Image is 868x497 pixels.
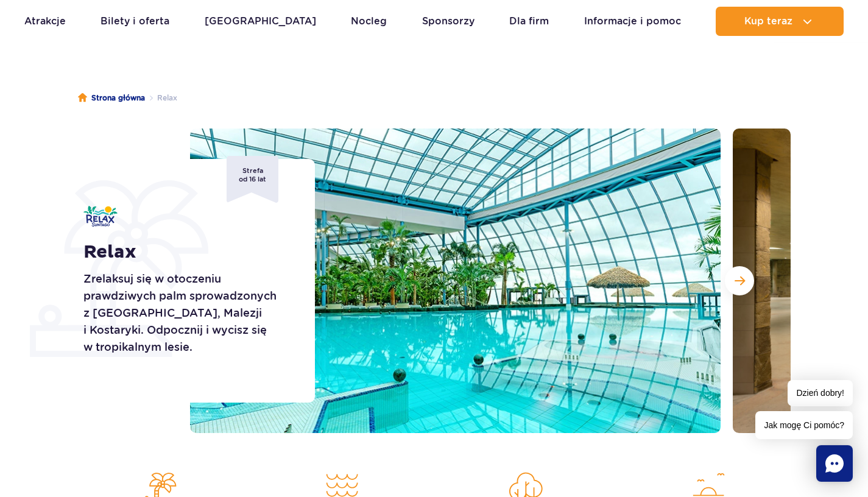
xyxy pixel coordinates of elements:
[227,156,278,203] span: Strefa od 16 lat
[101,7,169,36] a: Bilety i oferta
[205,7,316,36] a: [GEOGRAPHIC_DATA]
[584,7,681,36] a: Informacje i pomoc
[725,266,754,295] button: Następny slajd
[816,445,853,482] div: Chat
[744,16,792,27] span: Kup teraz
[755,411,853,439] span: Jak mogę Ci pomóc?
[78,92,145,104] a: Strona główna
[83,241,288,263] h1: Relax
[716,7,844,36] button: Kup teraz
[422,7,475,36] a: Sponsorzy
[24,7,66,36] a: Atrakcje
[788,380,853,406] span: Dzień dobry!
[145,92,177,104] li: Relax
[83,270,288,356] p: Zrelaksuj się w otoczeniu prawdziwych palm sprowadzonych z [GEOGRAPHIC_DATA], Malezji i Kostaryki...
[351,7,387,36] a: Nocleg
[83,206,118,227] img: Relax
[509,7,549,36] a: Dla firm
